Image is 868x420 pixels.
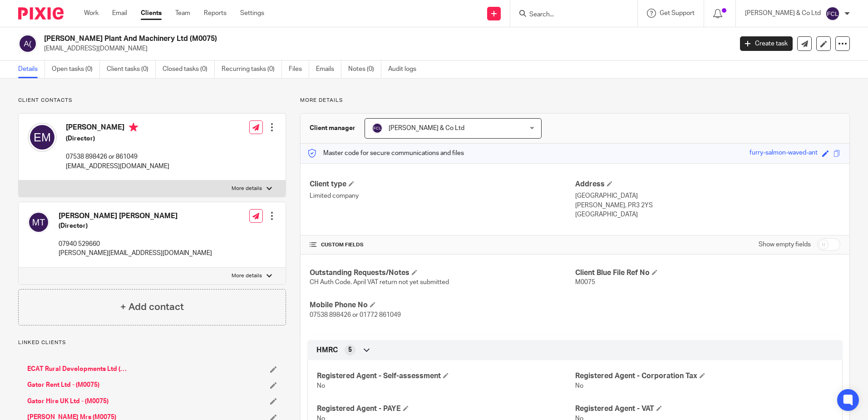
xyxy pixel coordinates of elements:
a: Recurring tasks (0) [222,60,282,78]
h4: Registered Agent - Self-assessment [317,371,575,381]
a: Settings [240,9,264,18]
h4: Client Blue File Ref No [575,268,840,278]
h4: Address [575,180,840,189]
p: [PERSON_NAME][EMAIL_ADDRESS][DOMAIN_NAME] [59,249,212,258]
div: furry-salmon-waved-ant [750,148,818,159]
span: No [317,383,325,389]
h3: Client manager [310,124,355,133]
a: Client tasks (0) [107,60,156,78]
h4: Client type [310,180,575,189]
p: [PERSON_NAME], PR3 2YS [575,201,840,210]
input: Search [528,11,610,19]
a: Gator Rent Ltd - (M0075) [27,380,99,390]
p: Client contacts [18,97,286,104]
span: 5 [348,345,352,355]
a: Gator Hire UK Ltd - (M0075) [27,397,108,406]
a: Notes (0) [348,60,381,78]
a: Details [18,60,45,78]
img: svg%3E [28,211,49,233]
a: Closed tasks (0) [163,60,215,78]
a: Emails [316,60,341,78]
span: No [575,383,583,389]
p: [GEOGRAPHIC_DATA] [575,210,840,219]
p: [PERSON_NAME] & Co Ltd [745,9,821,18]
img: svg%3E [372,123,383,134]
h5: (Director) [66,134,169,143]
p: [EMAIL_ADDRESS][DOMAIN_NAME] [66,162,169,171]
a: Reports [204,9,227,18]
span: HMRC [316,345,338,355]
h4: Registered Agent - PAYE [317,404,575,414]
label: Show empty fields [759,240,811,249]
img: svg%3E [825,6,840,21]
h4: [PERSON_NAME] [PERSON_NAME] [59,211,212,221]
p: [GEOGRAPHIC_DATA] [575,191,840,200]
p: 07940 529660 [59,240,212,249]
span: 07538 898426 or 01772 861049 [310,312,401,318]
a: ECAT Rural Developments Ltd (M0075) [27,365,127,374]
p: More details [232,185,262,192]
h4: Outstanding Requests/Notes [310,268,575,278]
span: CH Auth Code. April VAT return not yet submitted [310,279,449,285]
img: svg%3E [28,123,57,152]
span: M0075 [575,279,595,285]
h4: [PERSON_NAME] [66,123,169,134]
a: Create task [740,36,793,51]
img: Pixie [18,7,64,20]
a: Clients [141,9,162,18]
h4: CUSTOM FIELDS [310,241,575,249]
a: Team [175,9,190,18]
h4: Mobile Phone No [310,300,575,310]
p: Linked clients [18,339,286,346]
i: Primary [129,123,138,132]
p: Limited company [310,191,575,200]
p: [EMAIL_ADDRESS][DOMAIN_NAME] [44,44,726,53]
h4: + Add contact [120,300,184,314]
p: More details [300,97,850,104]
p: 07538 898426 or 861049 [66,152,169,161]
p: More details [232,272,262,280]
h4: Registered Agent - VAT [575,404,833,414]
span: [PERSON_NAME] & Co Ltd [389,125,464,131]
span: Get Support [660,10,695,16]
a: Open tasks (0) [52,60,100,78]
a: Work [84,9,99,18]
h2: [PERSON_NAME] Plant And Machinery Ltd (M0075) [44,34,590,44]
h4: Registered Agent - Corporation Tax [575,371,833,381]
img: svg%3E [18,34,37,53]
p: Master code for secure communications and files [307,149,464,158]
a: Audit logs [388,60,423,78]
a: Email [112,9,127,18]
a: Files [289,60,309,78]
h5: (Director) [59,221,212,230]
